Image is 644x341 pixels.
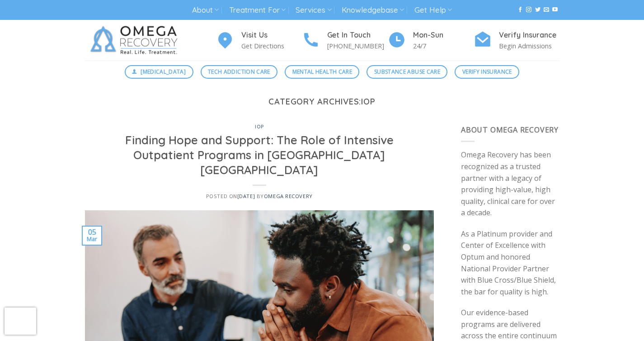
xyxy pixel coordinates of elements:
a: Substance Abuse Care [367,65,447,79]
h1: Category Archives: [85,97,559,107]
a: Get In Touch [PHONE_NUMBER] [302,29,388,52]
a: [DATE] [237,193,255,199]
a: IOP [255,123,263,130]
h4: Verify Insurance [499,29,559,41]
a: Follow on Facebook [517,7,523,13]
span: Posted on [206,193,255,199]
a: [MEDICAL_DATA] [125,65,193,79]
a: Verify Insurance [455,65,519,79]
span: Tech Addiction Care [208,67,270,76]
a: Mental Health Care [285,65,359,79]
a: Services [296,2,331,19]
a: About [192,2,219,19]
a: Follow on Instagram [526,7,531,13]
a: Treatment For [229,2,286,19]
span: IOP [361,96,376,107]
p: [PHONE_NUMBER] [327,41,388,51]
h4: Mon-Sun [413,29,474,41]
span: by [257,193,313,199]
a: Knowledgebase [342,2,404,19]
a: Omega Recovery [264,193,313,199]
span: Mental Health Care [292,67,352,76]
h4: Get In Touch [327,29,388,41]
span: About Omega Recovery [461,125,559,135]
a: Tech Addiction Care [201,65,278,79]
span: Substance Abuse Care [374,67,440,76]
a: Finding Hope and Support: The Role of Intensive Outpatient Programs in [GEOGRAPHIC_DATA] [GEOGRAP... [125,133,394,177]
iframe: reCAPTCHA [5,308,36,335]
p: As a Platinum provider and Center of Excellence with Optum and honored National Provider Partner ... [461,228,559,298]
a: Send us an email [544,7,549,13]
img: Omega Recovery [85,20,187,61]
span: Verify Insurance [462,67,512,76]
a: Visit Us Get Directions [216,29,302,52]
a: Get Help [414,2,452,19]
a: Follow on YouTube [552,7,558,13]
a: Follow on Twitter [535,7,541,13]
p: 24/7 [413,41,474,51]
p: Omega Recovery has been recognized as a trusted partner with a legacy of providing high-value, hi... [461,149,559,219]
p: Begin Admissions [499,41,559,51]
a: Verify Insurance Begin Admissions [474,29,559,52]
span: [MEDICAL_DATA] [141,67,186,76]
p: Get Directions [241,41,302,51]
h4: Visit Us [241,29,302,41]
